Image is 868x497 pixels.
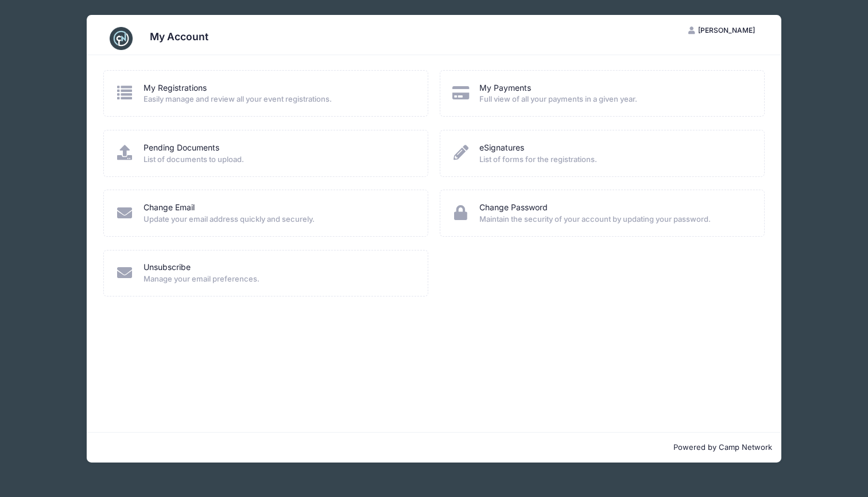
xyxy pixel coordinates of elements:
span: Full view of all your payments in a given year. [479,94,749,105]
span: List of forms for the registrations. [479,154,749,165]
h3: My Account [150,30,208,43]
span: Maintain the security of your account by updating your password. [479,214,749,225]
span: [PERSON_NAME] [698,26,755,34]
a: My Registrations [144,82,207,94]
a: eSignatures [479,142,524,154]
span: Manage your email preferences. [144,273,413,285]
span: List of documents to upload. [144,154,413,165]
span: Update your email address quickly and securely. [144,214,413,225]
span: Easily manage and review all your event registrations. [144,94,413,105]
button: [PERSON_NAME] [679,21,765,40]
a: Change Password [479,202,548,214]
img: CampNetwork [110,27,133,50]
p: Powered by Camp Network [96,442,772,453]
a: Change Email [144,202,195,214]
a: Pending Documents [144,142,219,154]
a: My Payments [479,82,531,94]
a: Unsubscribe [144,261,191,273]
